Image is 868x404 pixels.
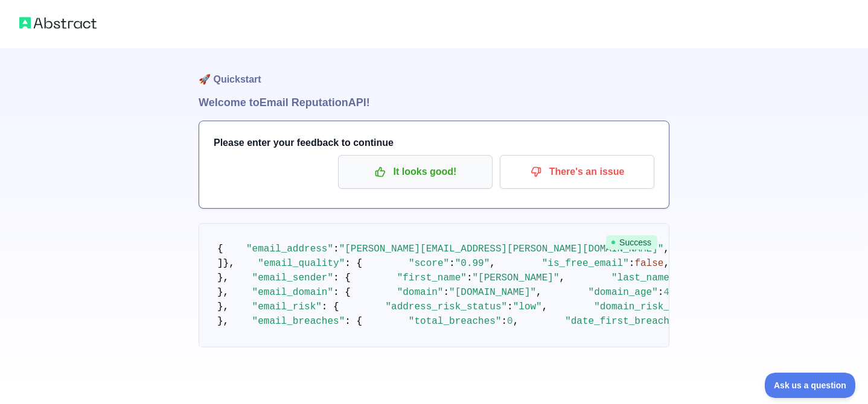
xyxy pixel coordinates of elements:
span: : { [345,258,362,269]
span: "[PERSON_NAME]" [472,273,559,283]
span: , [536,287,542,298]
span: : [333,244,339,254]
span: false [634,258,663,269]
span: "address_risk_status" [385,301,507,312]
span: , [663,258,669,269]
span: : [501,316,507,327]
img: Abstract logo [19,14,97,31]
span: : { [333,273,351,283]
h1: Welcome to Email Reputation API! [199,94,669,111]
span: : [443,287,449,298]
iframe: Toggle Customer Support [765,373,856,398]
p: It looks good! [347,162,483,182]
span: , [560,273,566,283]
span: { [217,244,223,254]
span: : [629,258,635,269]
button: It looks good! [338,155,493,189]
span: "[PERSON_NAME][EMAIL_ADDRESS][PERSON_NAME][DOMAIN_NAME]" [339,244,664,254]
span: "first_name" [397,273,467,283]
span: : [467,273,473,283]
span: : { [322,301,339,312]
span: , [490,258,496,269]
span: , [542,301,548,312]
span: "last_name" [611,273,675,283]
span: : [658,287,664,298]
span: 449 [663,287,681,298]
span: "domain_risk_status" [594,301,710,312]
span: Success [606,235,657,250]
span: "total_breaches" [409,316,502,327]
span: , [513,316,519,327]
span: "0.99" [455,258,490,269]
span: "[DOMAIN_NAME]" [449,287,536,298]
span: : [507,301,513,312]
button: There's an issue [500,155,654,189]
span: "email_sender" [252,273,333,283]
span: "email_risk" [252,301,322,312]
span: "low" [513,301,542,312]
span: "email_domain" [252,287,333,298]
p: There's an issue [509,162,645,182]
span: "score" [409,258,449,269]
span: : { [345,316,362,327]
span: 0 [507,316,513,327]
span: "email_breaches" [252,316,345,327]
span: "domain" [397,287,444,298]
span: : { [333,287,351,298]
h3: Please enter your feedback to continue [214,136,654,150]
span: , [663,244,669,254]
span: "is_free_email" [542,258,629,269]
span: "date_first_breached" [565,316,687,327]
h1: 🚀 Quickstart [199,48,669,94]
span: "domain_age" [589,287,658,298]
span: : [449,258,455,269]
span: "email_address" [246,244,333,254]
span: "email_quality" [258,258,345,269]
